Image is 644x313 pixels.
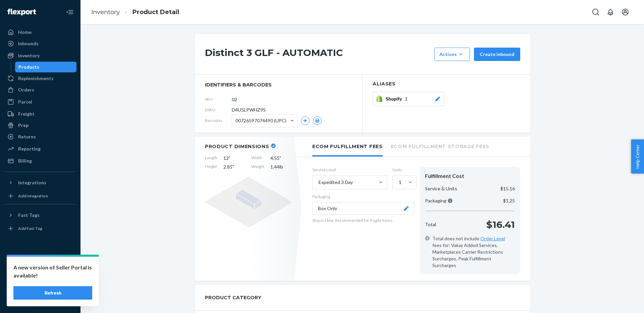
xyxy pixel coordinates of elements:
[373,92,445,106] button: Shopify1
[4,191,76,201] a: Add Integration
[4,223,76,234] a: Add Fast Tag
[392,167,414,173] label: Units
[312,137,383,156] li: Ecom Fulfillment Fees
[235,115,286,126] span: 00726597074490 (UPC)
[86,2,184,22] ol: breadcrumbs
[619,5,632,19] button: Open account menu
[18,52,40,59] div: Inventory
[279,155,281,161] span: "
[132,8,179,16] a: Product Detail
[4,294,76,305] button: Give Feedback
[18,179,46,186] div: Integrations
[232,164,234,170] span: "
[18,99,32,105] div: Parcel
[425,172,515,180] div: Fulfillment Cost
[4,155,76,166] a: Billing
[205,292,261,304] h2: PRODUCT CATEGORY
[318,179,319,186] input: Expedited 3 Day
[4,271,76,282] a: Talk to Support
[4,143,76,154] a: Reporting
[223,164,245,170] span: 2.85
[18,158,32,164] div: Billing
[251,164,264,170] span: Weight
[434,48,470,61] button: Actions
[13,263,92,279] p: A new version of Seller Portal is available!
[312,167,387,173] label: Service Level
[270,155,292,162] span: 4.55
[4,27,76,38] a: Home
[18,64,39,70] div: Products
[4,120,76,131] a: Prep
[386,96,405,102] span: Shopify
[480,236,505,241] a: Order Level
[18,75,54,82] div: Replenishments
[312,194,414,199] p: Packaging
[18,111,35,117] div: Freight
[18,133,36,140] div: Returns
[398,179,399,186] input: 1
[4,50,76,61] a: Inventory
[486,218,515,231] p: $16.41
[18,40,39,47] div: Inbounds
[500,185,515,192] p: $15.16
[205,48,431,61] h1: Distinct 3 GLF - AUTOMATIC
[270,164,292,170] span: 1.44 lb
[7,9,36,15] img: Flexport logo
[13,286,92,300] button: Refresh
[432,235,515,269] span: Total does not include fees for: Value Added Services, Marketplaces Carrier Restrictions Surcharg...
[474,48,520,61] button: Create inbound
[232,107,266,113] span: D4U5LPWHZ9S
[91,8,120,16] a: Inventory
[4,177,76,188] button: Integrations
[503,197,515,204] p: $1.25
[205,118,232,123] span: Barcodes
[15,62,77,72] a: Products
[205,81,352,88] span: identifiers & barcodes
[4,131,76,142] a: Returns
[18,122,29,129] div: Prep
[439,51,465,58] div: Actions
[4,38,76,49] a: Inbounds
[229,155,230,161] span: "
[391,137,489,155] li: Ecom Fulfillment Storage Fees
[399,179,401,186] div: 1
[18,193,48,199] div: Add Integration
[63,5,76,19] button: Close Navigation
[205,96,232,102] span: SKU
[312,202,414,215] button: Box Only
[373,81,520,86] h2: Aliases
[205,155,217,162] span: Length
[205,164,217,170] span: Height
[589,5,602,19] button: Open Search Box
[4,73,76,84] a: Replenishments
[205,107,232,113] span: DSKU
[223,155,245,162] span: 12
[4,109,76,119] a: Freight
[4,210,76,221] button: Fast Tags
[18,29,32,36] div: Home
[18,226,42,231] div: Add Fast Tag
[425,221,436,228] p: Total
[425,185,457,192] p: Service & Units
[205,143,269,149] h2: Product Dimensions
[4,260,76,271] a: Settings
[425,197,452,204] p: Packaging
[18,86,34,93] div: Orders
[4,283,76,294] a: Help Center
[312,217,414,223] p: Ship in a box. Recommended for fragile items.
[18,212,40,218] div: Fast Tags
[4,84,76,95] a: Orders
[405,96,408,102] span: 1
[319,179,353,186] div: Expedited 3 Day
[251,155,264,162] span: Width
[631,139,644,174] button: Help Center
[18,145,41,152] div: Reporting
[4,97,76,107] a: Parcel
[604,5,617,19] button: Open notifications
